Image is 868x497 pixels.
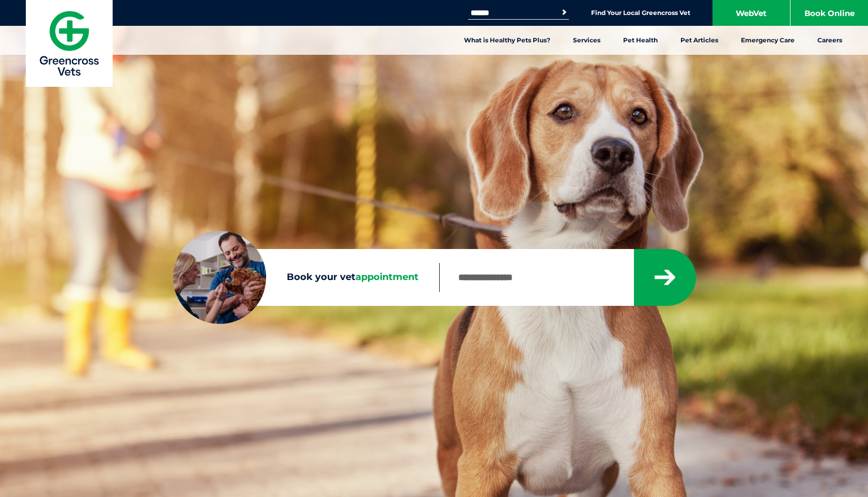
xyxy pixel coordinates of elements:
[612,26,669,55] a: Pet Health
[173,270,439,285] label: Book your vet
[669,26,730,55] a: Pet Articles
[453,26,562,55] a: What is Healthy Pets Plus?
[806,26,854,55] a: Careers
[562,26,612,55] a: Services
[730,26,806,55] a: Emergency Care
[559,7,569,18] button: Search
[355,271,419,283] span: appointment
[591,9,690,17] a: Find Your Local Greencross Vet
